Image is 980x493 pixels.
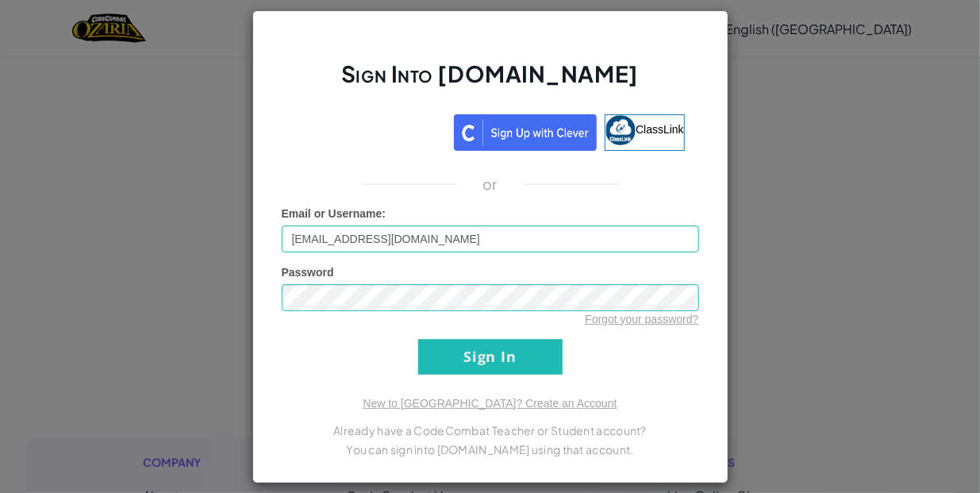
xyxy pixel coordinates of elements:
p: or [482,175,498,194]
span: Email or Username [282,207,382,220]
p: You can sign into [DOMAIN_NAME] using that account. [282,440,699,459]
a: Forgot your password? [585,313,698,325]
input: Sign In [418,339,563,375]
span: Password [282,266,334,279]
a: New to [GEOGRAPHIC_DATA]? Create an Account [363,397,617,410]
label: : [282,206,386,221]
img: clever_sso_button@2x.png [454,114,597,151]
span: ClassLink [636,122,684,135]
h2: Sign Into [DOMAIN_NAME] [282,59,699,105]
iframe: Botón de Acceder con Google [287,113,454,148]
p: Already have a CodeCombat Teacher or Student account? [282,421,699,440]
img: classlink-logo-small.png [605,115,636,145]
